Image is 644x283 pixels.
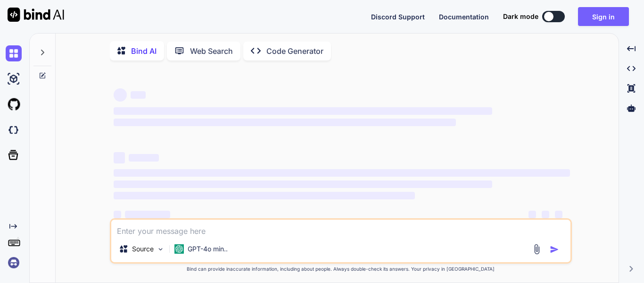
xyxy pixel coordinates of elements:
[131,45,157,57] p: Bind AI
[114,211,121,218] span: ‌
[114,119,456,126] span: ‌
[6,96,22,112] img: githubLight
[555,211,562,218] span: ‌
[132,244,154,254] p: Source
[6,122,22,138] img: darkCloudIdeIcon
[157,245,165,253] img: Pick Models
[578,7,629,26] button: Sign in
[528,211,536,218] span: ‌
[439,13,489,21] span: Documentation
[8,8,64,22] img: Bind AI
[531,244,542,255] img: attachment
[6,45,22,61] img: chat
[114,192,415,199] span: ‌
[550,245,559,254] img: icon
[131,91,146,99] span: ‌
[371,13,425,21] span: Discord Support
[190,45,233,57] p: Web Search
[114,180,492,188] span: ‌
[266,45,323,57] p: Code Generator
[439,12,489,22] button: Documentation
[114,152,125,163] span: ‌
[129,154,159,162] span: ‌
[114,169,570,177] span: ‌
[114,88,127,102] span: ‌
[542,211,549,218] span: ‌
[6,71,22,87] img: ai-studio
[503,12,538,21] span: Dark mode
[125,211,170,218] span: ‌
[188,244,228,254] p: GPT-4o min..
[174,244,184,254] img: GPT-4o mini
[114,107,492,115] span: ‌
[6,255,22,271] img: signin
[371,12,425,22] button: Discord Support
[110,266,572,273] p: Bind can provide inaccurate information, including about people. Always double-check its answers....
